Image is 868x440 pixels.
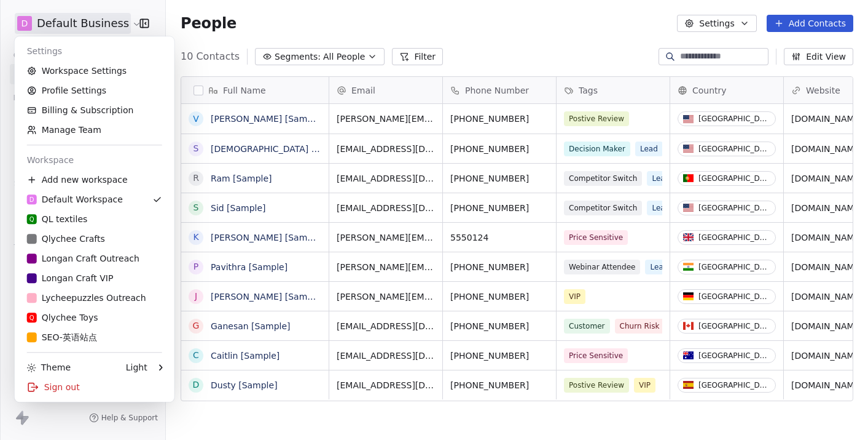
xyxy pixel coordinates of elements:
a: Profile Settings [20,81,170,100]
a: Billing & Subscription [20,100,170,120]
span: Q [29,215,34,224]
a: Workspace Settings [20,61,170,81]
div: Theme [27,361,71,374]
div: Workspace [20,150,170,170]
div: Default Workspace [27,193,123,206]
div: Lycheepuzzles Outreach [27,292,146,304]
div: Qlychee Toys [27,311,98,324]
div: Longan Craft VIP [27,272,114,284]
div: SEO-英语站点 [27,331,97,343]
a: Manage Team [20,120,170,140]
div: Qlychee Crafts [27,233,105,245]
div: Longan Craft Outreach [27,252,139,265]
div: Settings [20,41,170,61]
div: Add new workspace [20,170,170,190]
span: D [29,195,34,204]
div: QL textiles [27,213,88,225]
div: Sign out [20,377,170,397]
span: Q [29,313,34,322]
div: Light [126,361,147,374]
